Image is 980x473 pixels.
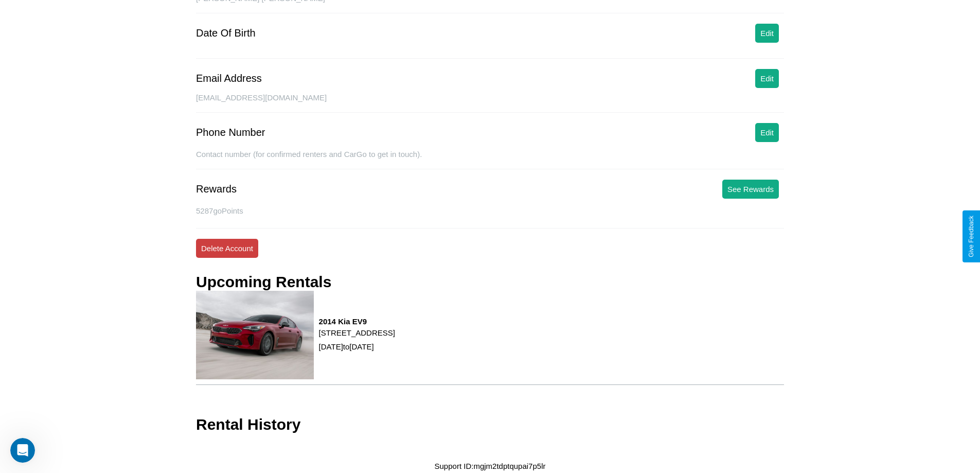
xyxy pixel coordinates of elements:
[196,93,784,113] div: [EMAIL_ADDRESS][DOMAIN_NAME]
[196,27,256,39] div: Date Of Birth
[319,317,395,326] h3: 2014 Kia EV9
[196,291,314,379] img: rental
[319,340,395,354] p: [DATE] to [DATE]
[10,438,35,463] iframe: Intercom live chat
[196,150,784,169] div: Contact number (for confirmed renters and CarGo to get in touch).
[196,273,331,291] h3: Upcoming Rentals
[196,127,265,138] div: Phone Number
[755,123,779,142] button: Edit
[755,69,779,88] button: Edit
[196,73,262,84] div: Email Address
[755,24,779,43] button: Edit
[196,239,258,258] button: Delete Account
[319,326,395,340] p: [STREET_ADDRESS]
[196,416,300,433] h3: Rental History
[968,216,975,257] div: Give Feedback
[196,183,237,195] div: Rewards
[196,204,784,218] p: 5287 goPoints
[722,180,779,199] button: See Rewards
[435,459,546,473] p: Support ID: mgjm2tdptqupai7p5lr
